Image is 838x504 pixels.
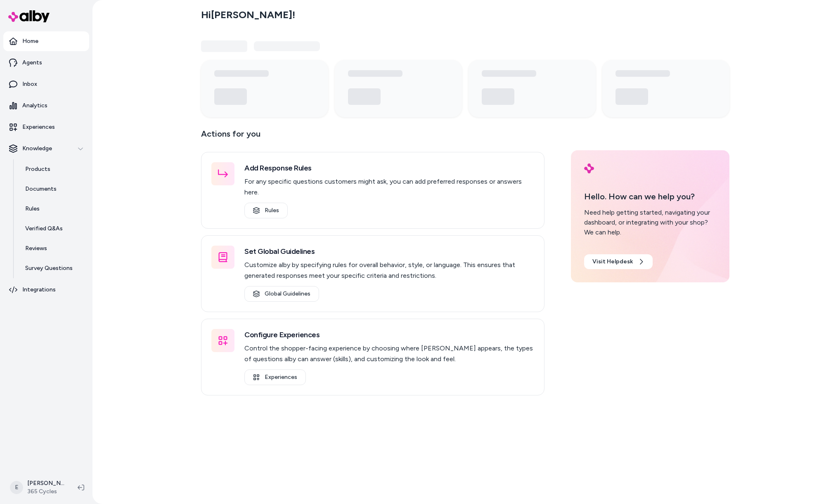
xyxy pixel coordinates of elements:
p: Actions for you [201,127,544,147]
p: Verified Q&As [25,225,63,233]
p: Reviews [25,244,47,253]
a: Survey Questions [17,258,89,278]
p: Rules [25,205,40,213]
p: Analytics [22,102,47,110]
img: alby Logo [584,163,594,173]
p: Experiences [22,123,55,131]
p: For any specific questions customers might ask, you can add preferred responses or answers here. [244,176,534,198]
a: Verified Q&As [17,219,89,239]
a: Global Guidelines [244,286,319,302]
a: Inbox [3,74,89,94]
a: Documents [17,179,89,199]
a: Experiences [244,369,306,385]
button: Knowledge [3,139,89,159]
a: Analytics [3,96,89,116]
p: Integrations [22,286,56,294]
img: alby Logo [8,10,50,22]
a: Reviews [17,239,89,258]
p: Products [25,165,50,173]
span: E [10,481,23,494]
a: Products [17,159,89,179]
a: Agents [3,53,89,73]
p: Documents [25,185,57,193]
h3: Add Response Rules [244,162,534,174]
p: Home [22,37,38,45]
h3: Set Global Guidelines [244,246,534,257]
span: 365 Cycles [27,487,64,496]
a: Rules [244,203,288,218]
a: Visit Helpdesk [584,254,653,269]
h2: Hi [PERSON_NAME] ! [201,9,295,21]
p: Agents [22,59,42,67]
a: Integrations [3,280,89,300]
button: E[PERSON_NAME]365 Cycles [5,474,71,501]
p: Control the shopper-facing experience by choosing where [PERSON_NAME] appears, the types of quest... [244,343,534,364]
p: Customize alby by specifying rules for overall behavior, style, or language. This ensures that ge... [244,260,534,281]
a: Experiences [3,117,89,137]
a: Rules [17,199,89,219]
div: Need help getting started, navigating your dashboard, or integrating with your shop? We can help. [584,208,716,237]
p: Knowledge [22,144,52,153]
p: [PERSON_NAME] [27,479,64,487]
p: Inbox [22,80,37,88]
p: Hello. How can we help you? [584,190,716,203]
p: Survey Questions [25,264,73,272]
a: Home [3,31,89,51]
h3: Configure Experiences [244,329,534,341]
